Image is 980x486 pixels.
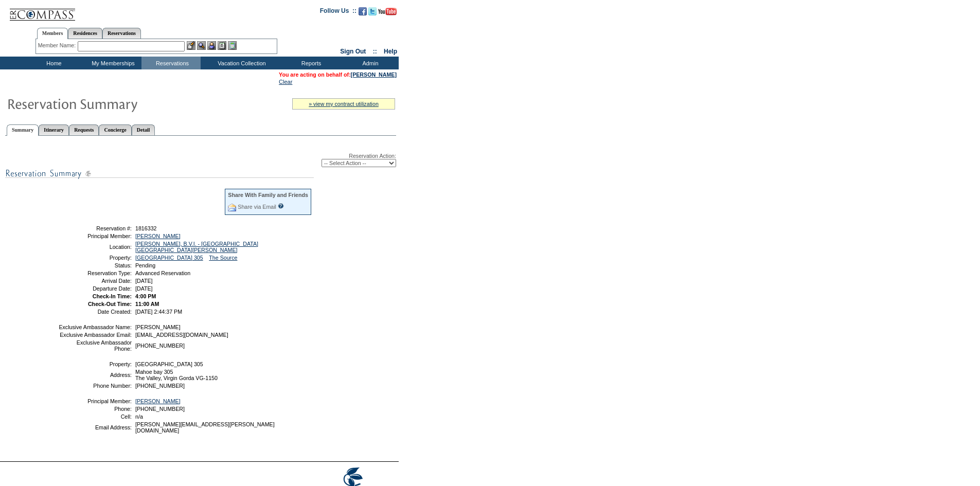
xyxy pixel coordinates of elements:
[135,343,185,349] span: [PHONE_NUMBER]
[58,270,132,276] td: Reservation Type:
[340,48,366,55] a: Sign Out
[207,41,216,50] img: Impersonate
[278,203,284,209] input: What is this?
[201,57,280,69] td: Vacation Collection
[58,383,132,389] td: Phone Number:
[135,332,228,338] span: [EMAIL_ADDRESS][DOMAIN_NAME]
[99,124,131,135] a: Concierge
[58,361,132,367] td: Property:
[280,57,340,69] td: Reports
[5,153,396,167] div: Reservation Action:
[309,101,379,107] a: » view my contract utilization
[68,28,102,39] a: Residences
[82,57,141,69] td: My Memberships
[132,124,155,135] a: Detail
[135,369,218,381] span: Mahoe bay 305 The Valley, Virgin Gorda VG-1150
[135,285,153,292] span: [DATE]
[135,413,143,420] span: n/a
[135,309,182,315] span: [DATE] 2:44:37 PM
[58,339,132,352] td: Exclusive Ambassador Phone:
[69,124,99,135] a: Requests
[320,6,357,19] td: Follow Us ::
[58,285,132,292] td: Departure Date:
[135,262,155,268] span: Pending
[359,10,367,16] a: Become our fan on Facebook
[141,57,201,69] td: Reservations
[373,48,377,55] span: ::
[58,278,132,284] td: Arrival Date:
[351,71,397,78] a: [PERSON_NAME]
[88,301,132,307] strong: Check-Out Time:
[135,255,203,261] a: [GEOGRAPHIC_DATA] 305
[7,93,212,114] img: Reservaton Summary
[378,8,397,15] img: Subscribe to our YouTube Channel
[359,7,367,15] img: Become our fan on Facebook
[58,255,132,261] td: Property:
[58,262,132,268] td: Status:
[209,255,237,261] a: The Source
[218,41,226,50] img: Reservations
[58,413,132,420] td: Cell:
[368,10,377,16] a: Follow us on Twitter
[368,7,377,15] img: Follow us on Twitter
[135,225,157,231] span: 1816332
[228,192,308,198] div: Share With Family and Friends
[58,324,132,330] td: Exclusive Ambassador Name:
[279,71,397,78] span: You are acting on behalf of:
[340,57,399,69] td: Admin
[135,324,181,330] span: [PERSON_NAME]
[58,332,132,338] td: Exclusive Ambassador Email:
[58,225,132,231] td: Reservation #:
[38,41,78,50] div: Member Name:
[238,204,276,210] a: Share via Email
[58,421,132,434] td: Email Address:
[93,293,132,299] strong: Check-In Time:
[135,301,159,307] span: 11:00 AM
[23,57,82,69] td: Home
[197,41,206,50] img: View
[135,241,258,253] a: [PERSON_NAME], B.V.I. - [GEOGRAPHIC_DATA] [GEOGRAPHIC_DATA][PERSON_NAME]
[58,309,132,315] td: Date Created:
[58,398,132,404] td: Principal Member:
[135,278,153,284] span: [DATE]
[102,28,141,39] a: Reservations
[58,406,132,412] td: Phone:
[228,41,237,50] img: b_calculator.gif
[39,124,69,135] a: Itinerary
[5,167,314,180] img: subTtlResSummary.gif
[135,421,275,434] span: [PERSON_NAME][EMAIL_ADDRESS][PERSON_NAME][DOMAIN_NAME]
[384,48,397,55] a: Help
[135,361,203,367] span: [GEOGRAPHIC_DATA] 305
[135,398,181,404] a: [PERSON_NAME]
[58,233,132,239] td: Principal Member:
[378,10,397,16] a: Subscribe to our YouTube Channel
[135,233,181,239] a: [PERSON_NAME]
[58,369,132,381] td: Address:
[58,241,132,253] td: Location:
[135,406,185,412] span: [PHONE_NUMBER]
[7,124,39,136] a: Summary
[135,383,185,389] span: [PHONE_NUMBER]
[279,79,292,85] a: Clear
[135,293,156,299] span: 4:00 PM
[135,270,190,276] span: Advanced Reservation
[187,41,195,50] img: b_edit.gif
[37,28,68,39] a: Members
